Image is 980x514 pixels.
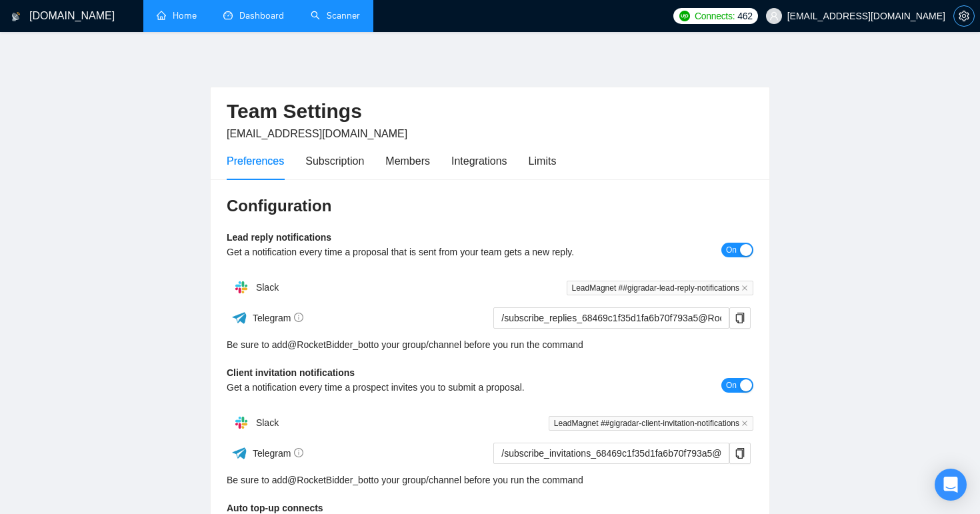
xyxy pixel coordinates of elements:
[227,473,753,487] div: Be sure to add to your group/channel before you run the command
[227,128,407,139] span: [EMAIL_ADDRESS][DOMAIN_NAME]
[227,367,355,378] b: Client invitation notifications
[227,195,753,217] h3: Configuration
[227,337,753,352] div: Be sure to add to your group/channel before you run the command
[227,232,331,243] b: Lead reply notifications
[729,307,751,329] button: copy
[11,6,21,27] img: logo
[231,445,248,461] img: ww3wtPAAAAAElFTkSuQmCC
[305,153,364,169] div: Subscription
[256,417,279,428] span: Slack
[695,9,735,23] span: Connects:
[228,409,255,436] img: hpQkSZIkSZIkSZIkSZIkSZIkSZIkSZIkSZIkSZIkSZIkSZIkSZIkSZIkSZIkSZIkSZIkSZIkSZIkSZIkSZIkSZIkSZIkSZIkS...
[253,448,304,459] span: Telegram
[256,282,279,293] span: Slack
[737,9,752,23] span: 462
[253,313,304,323] span: Telegram
[730,313,750,323] span: copy
[729,443,751,464] button: copy
[741,420,748,427] span: close
[385,153,430,169] div: Members
[223,10,284,21] a: dashboardDashboard
[311,10,360,21] a: searchScanner
[227,380,622,395] div: Get a notification every time a prospect invites you to submit a proposal.
[567,281,753,295] span: LeadMagnet ##gigradar-lead-reply-notifications
[769,11,779,21] span: user
[741,285,748,291] span: close
[294,448,303,457] span: info-circle
[228,274,255,301] img: hpQkSZIkSZIkSZIkSZIkSZIkSZIkSZIkSZIkSZIkSZIkSZIkSZIkSZIkSZIkSZIkSZIkSZIkSZIkSZIkSZIkSZIkSZIkSZIkS...
[451,153,507,169] div: Integrations
[287,337,371,352] a: @RocketBidder_bot
[935,469,967,501] div: Open Intercom Messenger
[231,309,248,326] img: ww3wtPAAAAAElFTkSuQmCC
[227,153,284,169] div: Preferences
[227,98,753,125] h2: Team Settings
[679,11,690,21] img: upwork-logo.png
[529,153,557,169] div: Limits
[726,378,737,393] span: On
[294,313,303,322] span: info-circle
[953,5,975,27] button: setting
[157,10,197,21] a: homeHome
[726,243,737,257] span: On
[954,11,974,21] span: setting
[287,473,371,487] a: @RocketBidder_bot
[730,448,750,459] span: copy
[953,11,975,21] a: setting
[549,416,753,431] span: LeadMagnet ##gigradar-client-invitation-notifications
[227,245,622,259] div: Get a notification every time a proposal that is sent from your team gets a new reply.
[227,503,323,513] b: Auto top-up connects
